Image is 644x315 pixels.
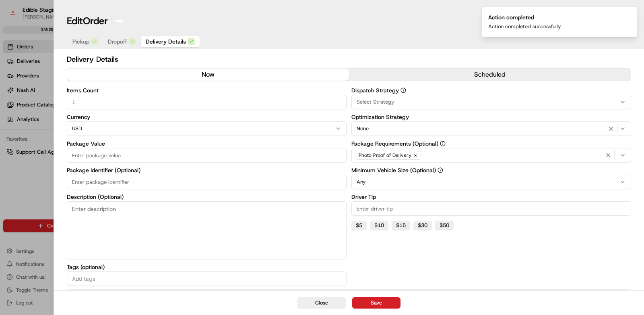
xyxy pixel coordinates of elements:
[351,114,631,120] label: Optimization Strategy
[21,52,133,60] input: Clear
[16,117,62,125] span: Knowledge Base
[349,69,631,81] button: scheduled
[67,54,631,65] h2: Delivery Details
[413,221,432,230] button: $30
[351,121,631,136] button: None
[352,297,400,309] button: Save
[438,167,443,173] button: Minimum Vehicle Size (Optional)
[440,141,446,146] button: Package Requirements (Optional)
[72,38,89,46] span: Pickup
[351,201,631,216] input: Enter driver tip
[601,13,622,20] p: Order ID:
[601,22,628,29] p: Created At:
[27,85,102,91] div: We're available if you need us!
[80,136,97,142] span: Pylon
[67,69,349,81] button: now
[8,77,23,91] img: 1736555255976-a54dd68f-1ca7-489b-9aae-adbdc363a1c4
[370,221,388,230] button: $10
[83,15,108,27] span: Order
[67,194,347,200] label: Description (Optional)
[359,152,411,159] span: Photo Proof of Delivery
[67,15,108,27] h1: Edit
[392,221,410,230] button: $15
[400,88,406,93] button: Dispatch Strategy
[57,136,97,142] a: Powered byPylon
[67,95,347,109] input: Enter items count
[68,117,74,124] div: 💻
[137,79,147,89] button: Start new chat
[435,221,454,230] button: $50
[27,77,132,85] div: Start new chat
[67,264,347,270] label: Tags (optional)
[351,221,367,230] button: $5
[67,114,347,120] label: Currency
[351,148,631,163] button: Photo Proof of Delivery
[351,141,631,146] label: Package Requirements (Optional)
[8,8,24,24] img: Nash
[5,113,65,128] a: 📗Knowledge Base
[70,274,343,284] input: Add tags
[65,113,132,128] a: 💻API Documentation
[8,117,14,124] div: 📗
[108,38,127,46] span: Dropoff
[67,167,347,173] label: Package Identifier (Optional)
[351,167,631,173] label: Minimum Vehicle Size (Optional)
[351,95,631,109] button: Select Strategy
[357,125,369,132] span: None
[351,88,631,93] label: Dispatch Strategy
[67,175,347,189] input: Enter package identifier
[146,38,186,46] span: Delivery Details
[67,141,347,146] label: Package Value
[351,194,631,200] label: Driver Tip
[8,32,147,45] p: Welcome 👋
[357,98,394,106] span: Select Strategy
[76,117,129,125] span: API Documentation
[297,297,346,309] button: Close
[67,148,347,163] input: Enter package value
[67,88,347,93] label: Items Count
